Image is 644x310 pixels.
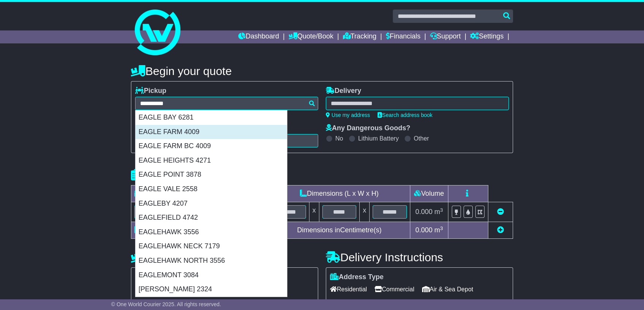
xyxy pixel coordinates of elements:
label: No [335,135,343,142]
div: EAGLEMONT 3084 [135,268,287,283]
span: 0.000 [415,208,432,216]
sup: 3 [440,225,443,231]
span: m [434,226,443,234]
a: Dashboard [238,30,279,43]
td: Type [131,185,195,202]
a: Add new item [497,226,504,234]
typeahead: Please provide city [135,97,318,110]
div: [PERSON_NAME] 2324 [135,282,287,297]
h4: Package details | [131,169,226,181]
td: x [360,202,370,222]
div: EAGLE POINT 3878 [135,168,287,182]
a: Use my address [326,112,370,118]
label: Delivery [326,87,361,95]
td: Dimensions (L x W x H) [268,185,410,202]
a: Quote/Book [289,30,333,43]
label: Other [414,135,429,142]
div: EAGLEBY 4207 [135,197,287,211]
label: Pickup [135,87,166,95]
div: EAGLEHAWK NECK 7179 [135,239,287,254]
div: EAGLE VALE 2558 [135,182,287,197]
div: EAGLEFIELD 4742 [135,211,287,225]
div: EAGLE FARM 4009 [135,125,287,139]
a: Remove this item [497,208,504,216]
span: Air & Sea Depot [422,283,473,295]
a: Search address book [378,112,432,118]
td: Volume [410,185,448,202]
div: EAGLE HEIGHTS 4271 [135,153,287,168]
span: Residential [330,283,367,295]
td: Dimensions in Centimetre(s) [268,222,410,239]
label: Lithium Battery [358,135,399,142]
div: EAGLE FARM BC 4009 [135,139,287,153]
label: Address Type [330,273,384,281]
label: Any Dangerous Goods? [326,124,410,133]
span: © One World Courier 2025. All rights reserved. [111,301,221,307]
span: 0.000 [415,226,432,234]
a: Settings [470,30,504,43]
h4: Delivery Instructions [326,251,513,264]
td: Total [131,222,195,239]
a: Financials [386,30,421,43]
span: m [434,208,443,216]
sup: 3 [440,207,443,213]
div: EAGLEHAWK NORTH 3556 [135,254,287,268]
div: EAGLEHAWK 3556 [135,225,287,240]
div: EAGLE BAY 6281 [135,110,287,125]
a: Tracking [343,30,376,43]
h4: Begin your quote [131,65,513,77]
td: x [309,202,319,222]
a: Support [430,30,461,43]
span: Commercial [375,283,414,295]
h4: Pickup Instructions [131,251,318,264]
